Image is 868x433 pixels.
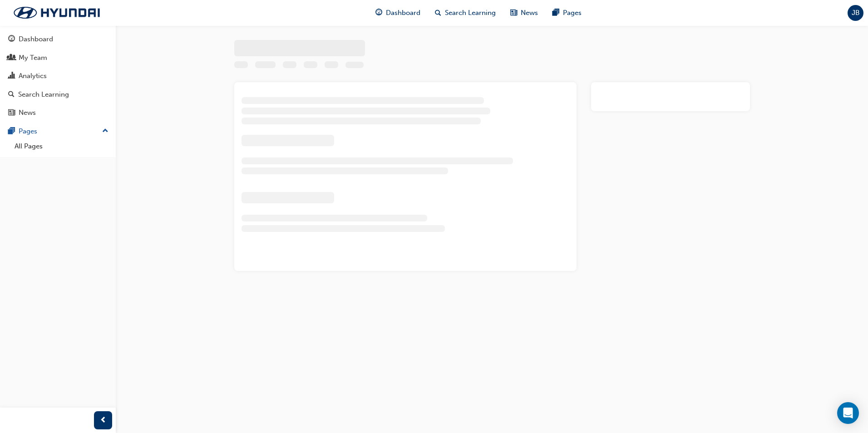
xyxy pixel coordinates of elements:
div: Dashboard [19,34,53,44]
div: My Team [19,53,47,63]
a: Search Learning [4,86,112,103]
span: Search Learning [445,8,496,18]
button: DashboardMy TeamAnalyticsSearch LearningNews [4,29,112,123]
span: search-icon [8,91,15,99]
span: guage-icon [375,7,382,19]
span: News [521,8,538,18]
button: Pages [4,123,112,140]
span: search-icon [435,7,441,19]
span: prev-icon [100,415,107,426]
a: All Pages [11,139,112,153]
span: pages-icon [552,7,559,19]
span: news-icon [510,7,517,19]
span: news-icon [8,109,15,117]
a: News [4,104,112,121]
div: Search Learning [18,89,69,100]
a: guage-iconDashboard [368,4,428,22]
span: Pages [563,8,582,18]
div: Analytics [19,71,47,81]
span: JB [852,8,860,18]
a: news-iconNews [503,4,545,22]
span: pages-icon [8,128,15,136]
div: Open Intercom Messenger [837,402,859,424]
span: Dashboard [386,8,420,18]
span: guage-icon [8,35,15,44]
a: Analytics [4,68,112,84]
a: My Team [4,49,112,66]
span: chart-icon [8,72,15,80]
span: people-icon [8,54,15,62]
a: pages-iconPages [545,4,589,22]
img: Trak [5,3,109,22]
div: Pages [19,126,37,137]
span: up-icon [102,125,108,137]
a: Dashboard [4,31,112,48]
a: search-iconSearch Learning [428,4,503,22]
span: Learning resource code [345,62,364,70]
div: News [19,108,36,118]
button: JB [848,5,863,21]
